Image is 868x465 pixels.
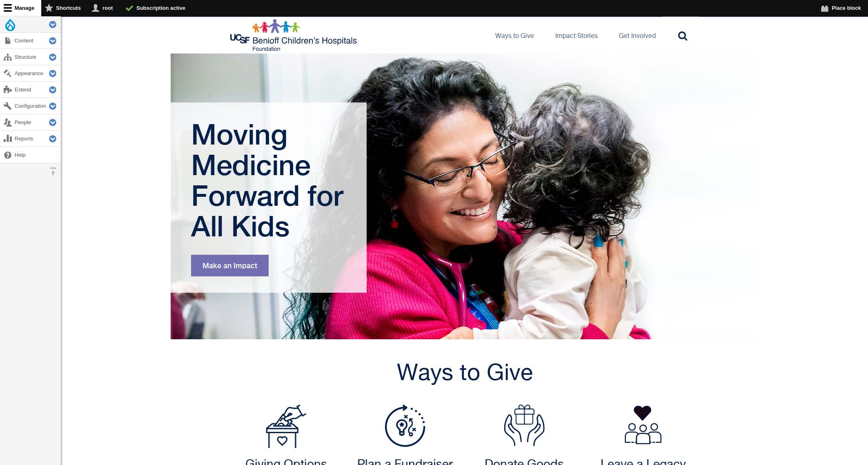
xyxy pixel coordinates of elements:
a: Make an Impact [191,255,269,276]
h2: Ways to Give [230,360,699,388]
img: Logo for UCSF Benioff Children's Hospitals Foundation [230,19,359,51]
a: Impact Stories [549,17,604,53]
a: Ways to Give [489,17,541,53]
h1: Moving Medicine Forward for All Kids [191,119,348,241]
button: Horizontal orientation [45,163,61,179]
img: Plan a Fundraiser [385,405,425,447]
a: Get Involved [612,17,662,53]
img: Payment Options [266,405,307,448]
img: Donate Goods [504,405,545,446]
